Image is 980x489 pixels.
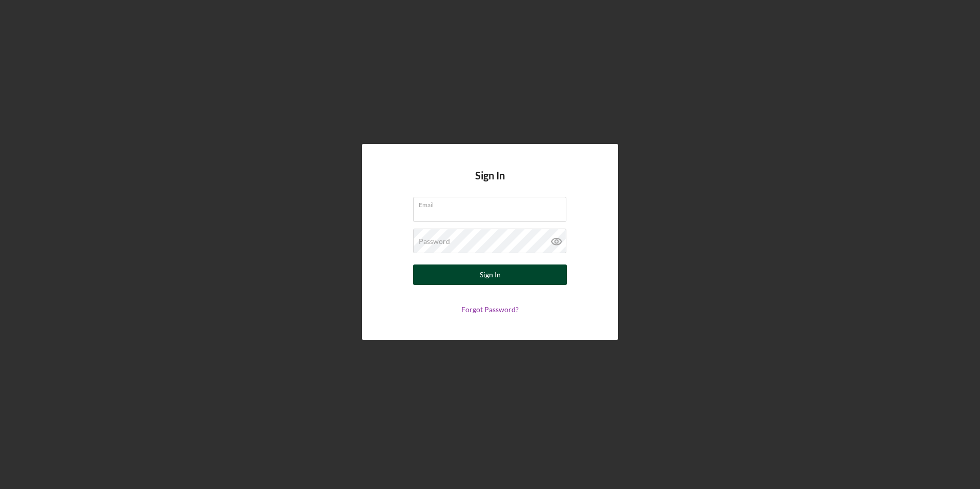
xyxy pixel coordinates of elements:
div: Sign In [480,264,501,285]
label: Password [419,237,450,246]
h4: Sign In [475,170,505,197]
button: Sign In [413,264,567,285]
a: Forgot Password? [461,305,519,314]
label: Email [419,197,566,209]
